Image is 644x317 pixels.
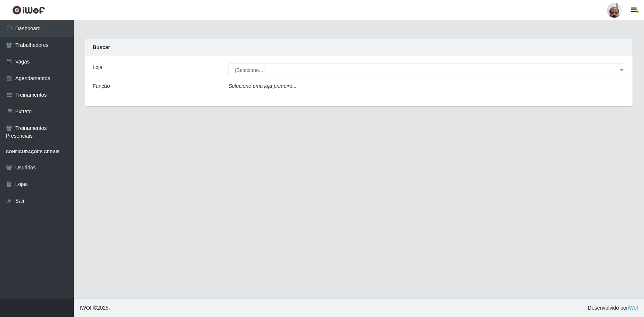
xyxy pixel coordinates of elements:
[80,305,93,311] span: IWOF
[228,83,296,89] i: Selecione uma loja primeiro...
[93,82,110,90] label: Função
[588,304,638,312] span: Desenvolvido por
[628,305,638,311] a: iWof
[80,304,110,312] span: © 2025 .
[12,6,45,15] img: CoreUI Logo
[93,63,102,71] label: Loja
[93,44,110,50] strong: Buscar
